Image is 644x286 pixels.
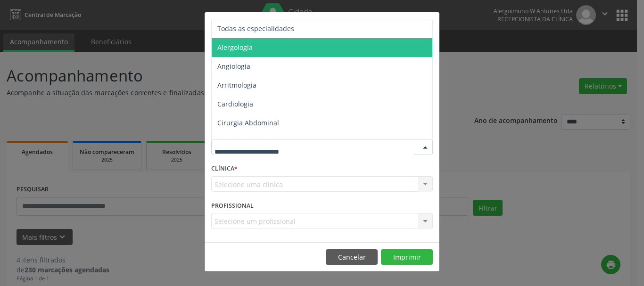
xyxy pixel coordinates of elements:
label: CLÍNICA [211,162,238,176]
span: Cardiologia [217,99,253,108]
button: Cancelar [326,249,378,265]
button: Imprimir [381,249,433,265]
span: Arritmologia [217,81,256,90]
span: Cirurgia Bariatrica [217,137,275,146]
label: PROFISSIONAL [211,198,254,213]
button: Close [421,12,439,35]
h5: Relatório de agendamentos [211,19,319,31]
span: Cirurgia Abdominal [217,118,279,127]
span: Angiologia [217,62,250,71]
span: Todas as especialidades [217,24,294,33]
span: Alergologia [217,43,253,52]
